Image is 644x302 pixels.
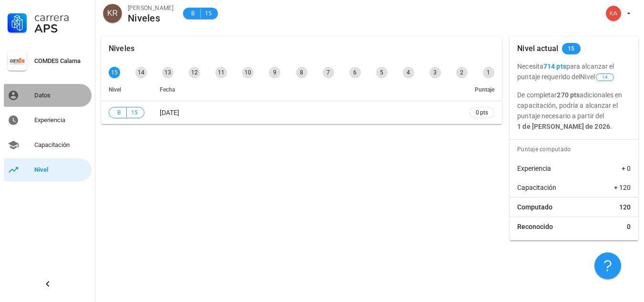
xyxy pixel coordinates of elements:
[627,222,631,231] span: 0
[543,62,566,70] b: 714 pts
[517,90,631,132] p: De completar adicionales en capacitación, podría a alcanzar el puntaje necesario a partir del .
[101,78,152,101] th: Nivel
[557,91,580,99] b: 270 pts
[323,67,334,78] div: 7
[160,86,175,93] span: Fecha
[483,67,494,78] div: 1
[128,13,174,23] div: Niveles
[4,84,92,107] a: Datos
[34,116,88,124] div: Experiencia
[606,6,621,21] div: avatar
[517,202,552,212] span: Computado
[296,67,307,78] div: 8
[475,86,494,93] span: Puntaje
[517,61,631,82] p: Necesita para alcanzar el puntaje requerido del
[269,67,280,78] div: 9
[476,108,488,117] span: 0 pts
[517,183,556,192] span: Capacitación
[462,78,502,101] th: Puntaje
[107,4,118,23] span: KR
[429,67,441,78] div: 3
[517,222,553,231] span: Reconocido
[4,109,92,132] a: Experiencia
[135,67,147,78] div: 14
[34,23,88,34] div: APS
[513,140,638,159] div: Puntaje computado
[403,67,414,78] div: 4
[152,78,462,101] th: Fecha
[160,109,179,116] span: [DATE]
[189,9,196,18] span: B
[34,11,88,23] div: Carrera
[517,164,551,173] span: Experiencia
[619,202,631,212] span: 120
[103,4,122,23] div: avatar
[614,183,631,192] span: + 120
[580,73,615,81] span: Nivel
[34,141,88,149] div: Capacitación
[376,67,388,78] div: 5
[4,158,92,181] a: Nivel
[517,36,558,61] div: Nivel actual
[34,57,88,65] div: COMDES Calama
[109,86,121,93] span: Nivel
[115,108,123,117] span: B
[109,36,134,61] div: Niveles
[204,9,212,18] span: 15
[215,67,227,78] div: 11
[242,67,254,78] div: 10
[109,67,120,78] div: 15
[568,43,575,54] span: 15
[602,74,608,81] span: 14
[131,108,138,117] span: 15
[517,123,610,130] b: 1 de [PERSON_NAME] de 2026
[34,166,88,174] div: Nivel
[622,164,631,173] span: + 0
[162,67,174,78] div: 13
[456,67,468,78] div: 2
[349,67,361,78] div: 6
[189,67,200,78] div: 12
[34,92,88,99] div: Datos
[128,3,174,13] div: [PERSON_NAME]
[4,134,92,156] a: Capacitación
